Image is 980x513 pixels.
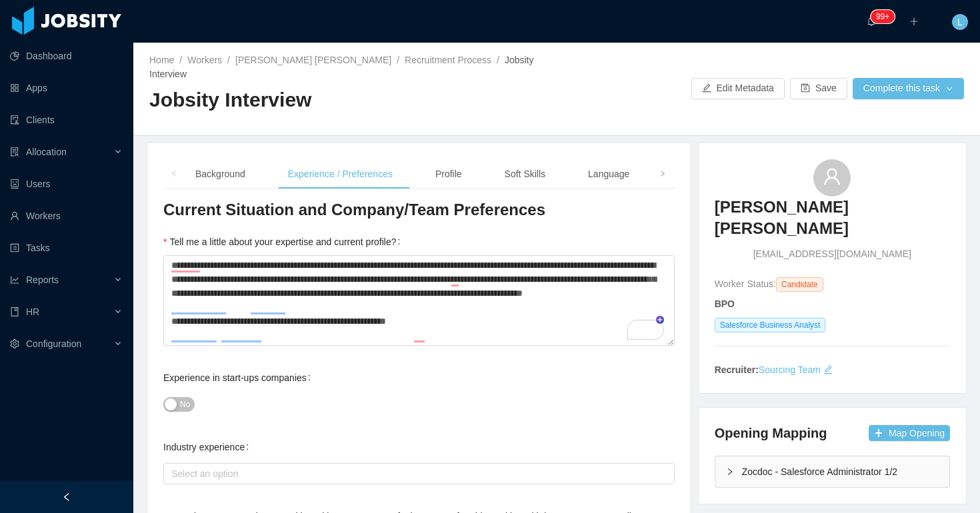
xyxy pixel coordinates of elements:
a: Recruitment Process [405,55,491,65]
a: icon: profileTasks [10,235,123,261]
i: icon: bell [867,17,876,26]
a: [PERSON_NAME] [PERSON_NAME] [715,197,950,248]
i: icon: right [659,171,666,177]
span: Allocation [26,147,67,157]
i: icon: user [823,167,841,186]
div: Experience / Preferences [277,159,403,189]
span: Candidate [776,277,823,292]
span: Reports [26,274,59,285]
a: Workers [187,55,222,65]
div: icon: rightZocdoc - Salesforce Administrator 1/2 [715,456,949,487]
h2: Jobsity Interview [149,87,557,114]
div: Select an option [171,467,661,480]
span: L [957,14,963,30]
span: HR [26,306,39,317]
div: Language [577,159,640,189]
textarea: To enrich screen reader interactions, please activate Accessibility in Grammarly extension settings [163,255,675,346]
h4: Opening Mapping [715,424,827,442]
button: Experience in start-ups companies [163,397,195,412]
i: icon: left [171,171,177,177]
strong: Recruiter: [715,364,759,375]
a: Home [149,55,174,65]
button: Complete this taskicon: down [853,78,964,99]
button: icon: saveSave [790,78,847,99]
span: [EMAIL_ADDRESS][DOMAIN_NAME] [753,247,911,261]
div: Profile [425,159,473,189]
label: Experience in start-ups companies [163,372,316,383]
span: / [497,55,499,65]
button: icon: plusMap Opening [869,425,950,441]
i: icon: right [726,468,734,476]
button: icon: editEdit Metadata [691,78,785,99]
strong: BPO [715,298,735,309]
div: Soft Skills [494,159,556,189]
span: / [227,55,230,65]
span: Configuration [26,338,81,349]
i: icon: edit [823,365,833,374]
label: Industry experience [163,442,254,452]
input: Industry experience [167,466,175,482]
i: icon: line-chart [10,275,19,284]
span: No [180,398,190,411]
a: icon: robotUsers [10,171,123,197]
sup: 2146 [871,10,895,23]
a: icon: auditClients [10,107,123,133]
span: / [179,55,182,65]
span: Worker Status: [715,278,776,289]
label: Tell me a little about your expertise and current profile? [163,237,405,247]
a: icon: pie-chartDashboard [10,43,123,69]
i: icon: setting [10,339,19,348]
i: icon: book [10,307,19,316]
span: Salesforce Business Analyst [715,318,826,332]
a: Sourcing Team [759,364,821,375]
h3: Current Situation and Company/Team Preferences [163,199,675,221]
i: icon: solution [10,147,19,157]
h3: [PERSON_NAME] [PERSON_NAME] [715,197,950,240]
span: / [397,55,399,65]
a: icon: appstoreApps [10,75,123,101]
a: [PERSON_NAME] [PERSON_NAME] [235,55,391,65]
i: icon: plus [909,17,919,26]
a: icon: userWorkers [10,203,123,229]
div: Background [185,159,256,189]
